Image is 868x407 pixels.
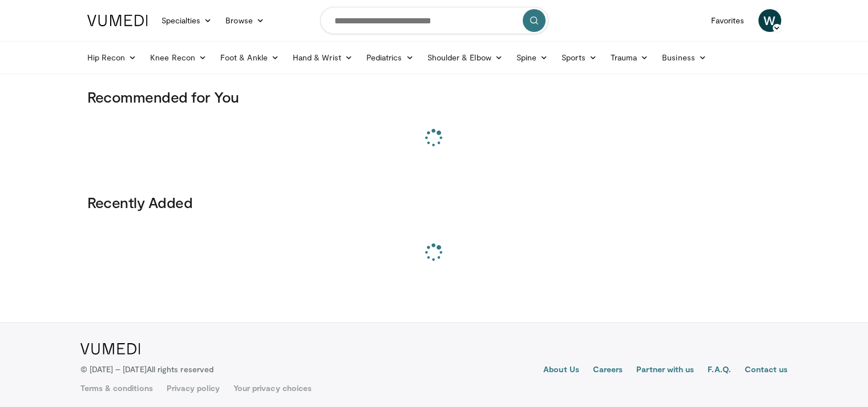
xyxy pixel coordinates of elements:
a: Careers [593,364,623,377]
a: Knee Recon [143,46,213,69]
h3: Recommended for You [87,88,781,106]
a: Hand & Wrist [286,46,360,69]
a: Trauma [604,46,656,69]
a: Sports [555,46,604,69]
a: F.A.Q. [708,364,730,377]
h3: Recently Added [87,193,781,211]
a: Favorites [704,9,752,32]
a: Terms & conditions [80,382,153,394]
a: Your privacy choices [233,382,312,394]
a: Pediatrics [360,46,421,69]
a: Foot & Ankle [213,46,286,69]
a: Shoulder & Elbow [421,46,510,69]
a: Contact us [745,364,788,377]
img: VuMedi Logo [87,15,148,26]
input: Search topics, interventions [320,7,548,34]
a: Hip Recon [80,46,144,69]
a: Spine [510,46,555,69]
a: Browse [219,9,271,32]
a: Privacy policy [167,382,220,394]
a: Partner with us [636,364,694,377]
span: All rights reserved [147,364,213,374]
a: Business [655,46,713,69]
a: W [758,9,781,32]
img: VuMedi Logo [80,343,140,355]
p: © [DATE] – [DATE] [80,364,214,375]
a: Specialties [155,9,219,32]
a: About Us [543,364,579,377]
